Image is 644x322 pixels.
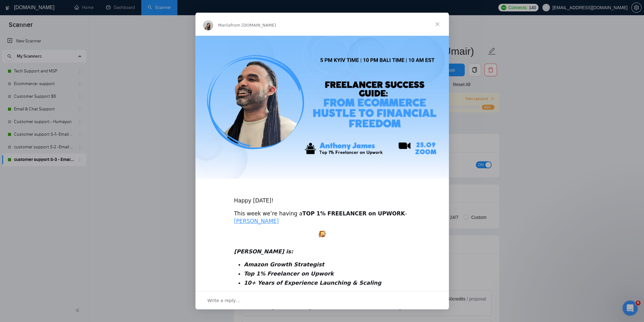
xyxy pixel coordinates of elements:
i: 10+ Years of Experience Launching & Scaling eCommerce Brands [244,280,381,294]
i: [PERSON_NAME] is: [234,248,293,255]
img: Profile image for Mariia [203,20,213,30]
b: TOP 1% FREELANCER on UPWORK [302,210,405,217]
span: Close [426,13,449,35]
span: Write a reply… [207,296,240,305]
div: Open conversation and reply [195,291,449,309]
span: from [DOMAIN_NAME] [231,23,276,28]
i: Top 1% Freelancer on Upwork [244,270,334,277]
i: Amazon Growth Strategist [244,261,324,268]
img: :excited: [319,230,326,237]
a: [PERSON_NAME] [234,218,279,224]
span: Mariia [218,23,231,28]
div: Happy [DATE]! [234,189,410,205]
div: This week we’re having a - [234,210,410,225]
